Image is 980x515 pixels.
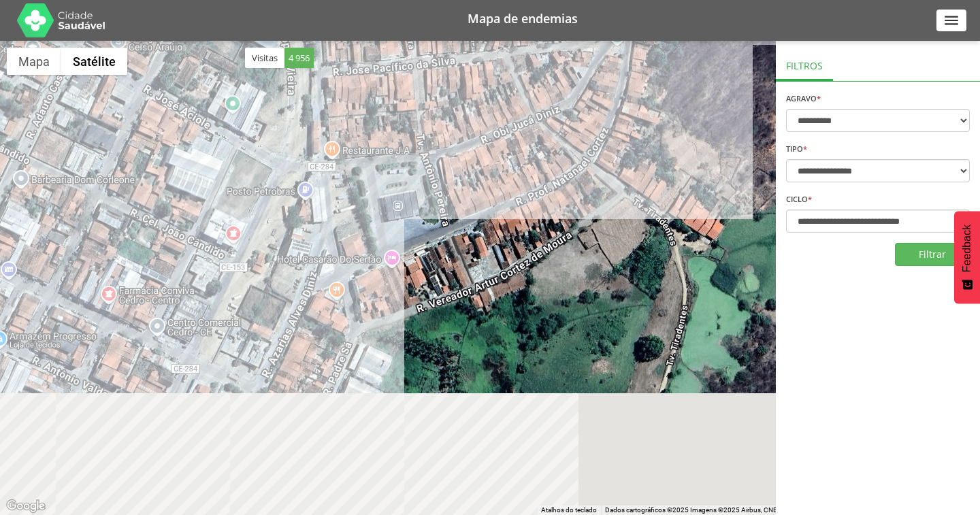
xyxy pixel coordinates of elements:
[786,145,807,152] label: Tipo
[895,243,970,266] button: Filtrar
[943,12,960,29] i: 
[961,225,973,272] span: Feedback
[776,48,833,81] div: Filtros
[541,505,597,515] button: Atalhos do teclado
[245,48,314,68] div: Visitas
[7,48,61,75] button: Mostrar mapa de ruas
[284,48,314,68] span: 4 956
[786,195,812,203] label: Ciclo
[61,48,127,75] button: Mostrar imagens de satélite
[605,506,870,514] span: Dados cartográficos ©2025 Imagens ©2025 Airbus, CNES / Airbus, Maxar Technologies
[954,211,980,303] button: Feedback - Mostrar pesquisa
[786,95,821,102] label: Agravo
[122,12,923,24] h1: Mapa de endemias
